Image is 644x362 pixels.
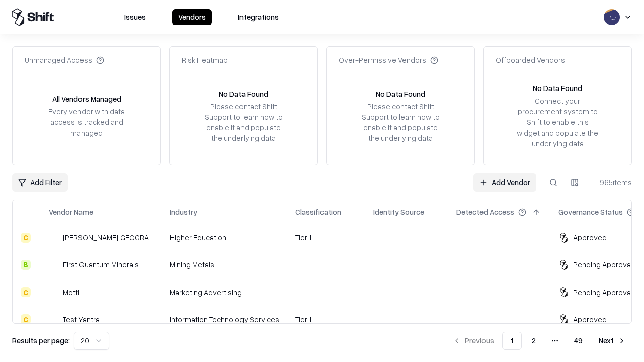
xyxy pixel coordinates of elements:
[170,259,279,270] div: Mining Metals
[49,207,93,217] div: Vendor Name
[49,287,59,297] img: Motti
[456,287,542,298] div: -
[558,207,623,217] div: Governance Status
[295,232,357,243] div: Tier 1
[496,55,565,65] div: Offboarded Vendors
[456,207,514,217] div: Detected Access
[456,232,542,243] div: -
[63,232,153,243] div: [PERSON_NAME][GEOGRAPHIC_DATA]
[232,9,285,25] button: Integrations
[45,106,128,138] div: Every vendor with data access is tracked and managed
[524,332,544,350] button: 2
[202,101,285,144] div: Please contact Shift Support to learn how to enable it and populate the underlying data
[473,173,536,192] a: Add Vendor
[25,55,104,65] div: Unmanaged Access
[447,332,632,350] nav: pagination
[21,260,31,270] div: B
[21,314,31,324] div: C
[63,314,100,325] div: Test Yantra
[170,232,279,243] div: Higher Education
[573,287,632,298] div: Pending Approval
[573,259,632,270] div: Pending Approval
[21,287,31,297] div: C
[566,332,591,350] button: 49
[172,9,212,25] button: Vendors
[502,332,522,350] button: 1
[63,287,79,298] div: Motti
[339,55,438,65] div: Over-Permissive Vendors
[295,314,357,325] div: Tier 1
[376,88,425,99] div: No Data Found
[219,88,268,99] div: No Data Found
[63,259,139,270] div: First Quantum Minerals
[592,177,632,188] div: 965 items
[373,287,440,298] div: -
[456,259,542,270] div: -
[295,207,341,217] div: Classification
[373,314,440,325] div: -
[49,233,59,243] img: Reichman University
[295,259,357,270] div: -
[373,259,440,270] div: -
[170,287,279,298] div: Marketing Advertising
[49,260,59,270] img: First Quantum Minerals
[373,232,440,243] div: -
[573,232,607,243] div: Approved
[49,314,59,324] img: Test Yantra
[359,101,442,144] div: Please contact Shift Support to learn how to enable it and populate the underlying data
[118,9,152,25] button: Issues
[182,55,228,65] div: Risk Heatmap
[170,207,197,217] div: Industry
[593,332,632,350] button: Next
[373,207,424,217] div: Identity Source
[21,233,31,243] div: C
[573,314,607,325] div: Approved
[533,83,582,94] div: No Data Found
[170,314,279,325] div: Information Technology Services
[516,96,599,149] div: Connect your procurement system to Shift to enable this widget and populate the underlying data
[12,335,70,346] p: Results per page:
[12,173,68,192] button: Add Filter
[52,94,121,104] div: All Vendors Managed
[456,314,542,325] div: -
[295,287,357,298] div: -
